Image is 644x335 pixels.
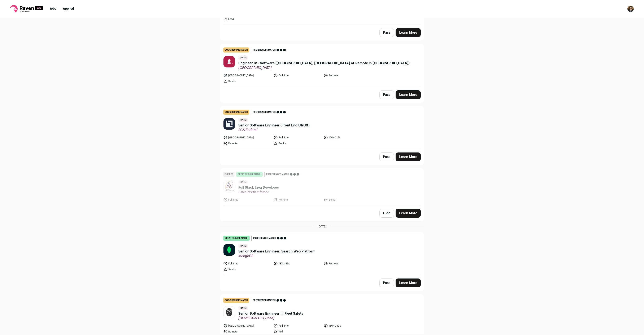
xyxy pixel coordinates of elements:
[627,5,634,12] img: 6159877-medium_jpg
[220,232,424,275] a: great resume match Preferences match [DATE] Senior Software Engineer, Search Web Platform MongoDB...
[223,244,235,256] img: c5bf07b10918668e1a31cfea1b7e5a4b07ede11153f090b12a787418ee836f43.png
[220,168,424,205] a: Expired great resume match Preferences match [DATE] Full Stack Java Developer Astra-North Infotec...
[274,330,321,334] li: Mid
[274,261,321,266] li: 137k-189k
[238,249,316,254] span: Senior Software Engineer, Search Web Platform
[223,47,249,53] div: good resume match
[274,324,321,328] li: Full time
[396,209,421,218] a: Learn More
[223,180,235,192] img: 2945da64bebf255695be0ea5fd722679a08ef7ae8766435d2edbaf4b5117c010.jpg
[324,324,371,328] li: 150k-253k
[223,198,271,202] li: Full time
[238,306,248,310] span: [DATE]
[238,66,409,70] span: [GEOGRAPHIC_DATA]
[223,324,271,328] li: [GEOGRAPHIC_DATA]
[223,298,249,303] div: good resume match
[324,198,371,202] li: Senior
[223,306,235,318] img: f3d5d0fa5e81f1c40eef72acec6f04c076c8df624c75215ce6affc40ebb62c96.jpg
[223,118,235,130] img: 758f6f9abd7907c2b08a816fc4c3ad7f478994f293eaf8eea827b4da23e2b116.jpg
[223,236,250,241] div: great resume match
[223,135,271,140] li: [GEOGRAPHIC_DATA]
[236,172,263,177] div: great resume match
[324,73,371,78] li: Remote
[223,267,271,272] li: Senior
[238,180,248,184] span: [DATE]
[223,56,235,67] img: 7d4def7828526b2617f0c37ff617b609d81251edcdb69fc15842c9e377778e62.jpg
[238,56,248,60] span: [DATE]
[238,311,303,316] span: Senior Software Engineer II, Fleet Safety
[318,225,327,229] span: [DATE]
[238,254,316,258] span: MongoDB
[324,261,371,266] li: Remote
[238,61,409,66] span: Engineer IV - Software ([GEOGRAPHIC_DATA], [GEOGRAPHIC_DATA] or Remote in [GEOGRAPHIC_DATA])
[274,73,321,78] li: Full time
[50,7,56,10] a: Jobs
[379,279,394,287] button: Pass
[223,330,271,334] li: Remote
[223,79,271,83] li: Senior
[238,244,248,248] span: [DATE]
[274,135,321,140] li: Full time
[238,118,248,122] span: [DATE]
[238,185,279,190] span: Full Stack Java Developer
[223,261,271,266] li: Full time
[266,172,289,176] span: Preferences match
[238,316,303,320] span: [DEMOGRAPHIC_DATA]
[274,198,321,202] li: Remote
[253,110,276,114] span: Preferences match
[220,106,424,149] a: good resume match Preferences match [DATE] Senior Software Engineer (Front End UI/UX) ECS Federal...
[223,73,271,78] li: [GEOGRAPHIC_DATA]
[396,28,421,37] a: Learn More
[63,7,74,10] a: Applied
[324,135,371,140] li: 160k-215k
[379,209,394,218] button: Hide
[379,152,394,161] button: Pass
[238,190,279,194] span: Astra-North Infoteck
[396,90,421,99] a: Learn More
[223,17,271,21] li: Lead
[396,279,421,287] a: Learn More
[253,236,276,240] span: Preferences match
[627,5,634,12] button: Open dropdown
[274,141,321,146] li: Senior
[238,123,309,128] span: Senior Software Engineer (Front End UI/UX)
[379,28,394,37] button: Pass
[238,128,309,132] span: ECS Federal
[220,44,424,87] a: good resume match Preferences match [DATE] Engineer IV - Software ([GEOGRAPHIC_DATA], [GEOGRAPHIC...
[223,172,235,177] div: Expired
[223,141,271,146] li: Remote
[253,298,276,302] span: Preferences match
[379,90,394,99] button: Pass
[253,48,276,52] span: Preferences match
[223,110,249,115] div: good resume match
[396,152,421,161] a: Learn More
